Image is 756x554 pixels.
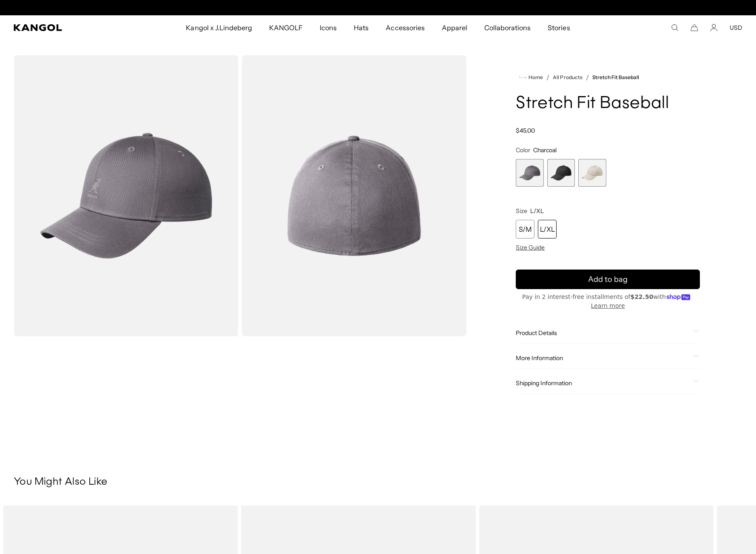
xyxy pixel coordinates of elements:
h1: Stretch Fit Baseball [516,94,700,113]
nav: breadcrumbs [516,72,700,82]
div: 2 of 2 [290,4,466,11]
span: Product Details [516,329,690,337]
div: 3 of 3 [578,159,606,187]
a: Apparel [433,15,476,40]
span: $45.00 [516,127,535,134]
span: Size Guide [516,244,545,251]
span: Collaborations [484,15,531,40]
img: color-charcoal [242,55,467,336]
a: All Products [553,74,582,80]
h3: You Might Also Like [14,476,742,489]
label: Black [547,159,575,187]
a: Accessories [377,15,433,40]
div: L/XL [538,220,557,239]
span: Kangol x J.Lindeberg [186,15,252,40]
label: Moonstruck [578,159,606,187]
button: Add to bag [516,270,700,289]
span: Home [527,74,543,80]
span: Add to bag [588,274,628,285]
product-gallery: Gallery Viewer [14,55,466,336]
button: USD [730,24,742,31]
a: KANGOLF [261,15,311,40]
a: Icons [311,15,345,40]
a: Account [710,24,718,31]
span: Color [516,146,530,154]
slideshow-component: Announcement bar [290,4,466,11]
div: S/M [516,220,534,239]
li: / [583,72,589,82]
span: Apparel [442,15,467,40]
a: Collaborations [476,15,539,40]
span: KANGOLF [269,15,303,40]
span: More Information [516,354,690,362]
span: Accessories [386,15,424,40]
div: 2 of 3 [547,159,575,187]
summary: Search here [671,24,679,31]
label: Charcoal [516,159,543,187]
a: Stories [539,15,578,40]
a: Home [519,74,543,81]
span: Charcoal [533,146,557,154]
span: Icons [320,15,337,40]
div: 1 of 3 [516,159,543,187]
span: Shipping Information [516,379,690,387]
a: Stretch Fit Baseball [592,74,639,80]
a: Kangol x J.Lindeberg [177,15,261,40]
button: Cart [691,24,698,31]
span: Stories [548,15,570,40]
span: Hats [354,15,369,40]
img: color-charcoal [14,55,239,336]
div: Announcement [290,4,466,11]
a: Kangol [14,24,123,31]
li: / [543,72,549,82]
span: L/XL [530,207,544,215]
a: Hats [345,15,377,40]
span: Size [516,207,527,215]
